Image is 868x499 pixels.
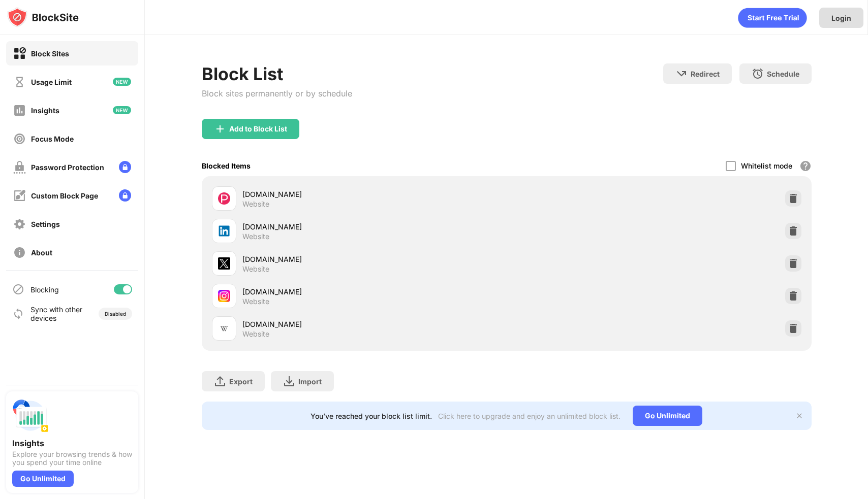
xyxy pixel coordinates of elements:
[13,218,26,230] img: settings-off.svg
[13,189,26,202] img: customize-block-page-off.svg
[119,161,131,173] img: lock-menu.svg
[13,246,26,259] img: about-off.svg
[242,221,507,232] div: [DOMAIN_NAME]
[13,47,26,60] img: block-on.svg
[242,286,507,297] div: [DOMAIN_NAME]
[202,88,352,98] div: Block sites permanently or by schedule
[31,163,104,172] div: Password Protection
[31,220,60,228] div: Settings
[795,412,803,420] img: x-button.svg
[691,70,720,78] div: Redirect
[242,232,269,241] div: Website
[218,225,230,237] img: favicons
[741,161,792,170] div: Whitelist mode
[311,412,432,420] div: You’ve reached your block list limit.
[12,308,24,320] img: sync-icon.svg
[831,14,851,22] div: Login
[31,248,52,257] div: About
[242,189,507,199] div: [DOMAIN_NAME]
[242,319,507,329] div: [DOMAIN_NAME]
[633,406,702,426] div: Go Unlimited
[202,63,352,84] div: Block List
[218,192,230,205] img: favicons
[13,104,26,117] img: insights-off.svg
[105,311,126,317] div: Disabled
[12,471,74,487] div: Go Unlimited
[13,161,26,174] img: password-protection-off.svg
[113,78,131,86] img: new-icon.svg
[218,322,230,335] img: favicons
[218,290,230,302] img: favicons
[242,254,507,264] div: [DOMAIN_NAME]
[12,450,132,467] div: Explore your browsing trends & how you spend your time online
[119,189,131,202] img: lock-menu.svg
[229,377,253,386] div: Export
[218,257,230,270] img: favicons
[30,285,59,294] div: Blocking
[12,397,49,434] img: push-insights.svg
[438,412,621,420] div: Click here to upgrade and enjoy an unlimited block list.
[31,49,69,58] div: Block Sites
[7,7,79,27] img: logo-blocksite.svg
[298,377,322,386] div: Import
[242,297,269,306] div: Website
[202,161,251,170] div: Blocked Items
[242,329,269,339] div: Website
[31,135,74,143] div: Focus Mode
[113,106,131,114] img: new-icon.svg
[738,8,807,28] div: animation
[31,191,98,200] div: Custom Block Page
[31,78,72,86] div: Usage Limit
[12,283,24,295] img: blocking-icon.svg
[12,438,132,448] div: Insights
[13,132,26,145] img: focus-off.svg
[13,76,26,88] img: time-usage-off.svg
[31,106,59,115] div: Insights
[229,125,287,133] div: Add to Block List
[242,199,269,209] div: Website
[30,305,83,322] div: Sync with other devices
[242,264,269,274] div: Website
[767,70,799,78] div: Schedule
